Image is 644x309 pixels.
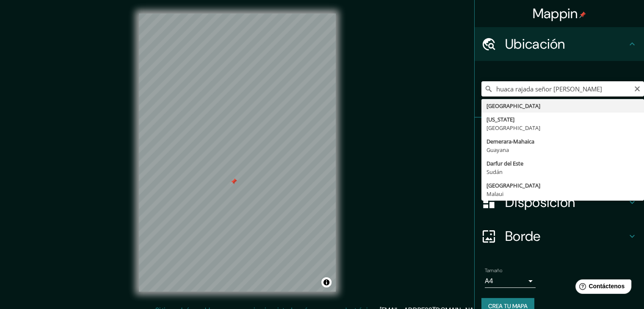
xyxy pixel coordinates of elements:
[505,35,565,53] font: Ubicación
[486,168,503,176] font: Sudán
[485,267,502,274] font: Tamaño
[486,146,509,154] font: Guayana
[486,116,514,123] font: [US_STATE]
[485,276,493,285] font: A4
[481,81,644,97] input: Elige tu ciudad o zona
[475,185,644,219] div: Disposición
[475,152,644,185] div: Estilo
[569,276,635,300] iframe: Lanzador de widgets de ayuda
[486,138,534,145] font: Demerara-Mahaica
[486,190,503,198] font: Malaui
[486,102,540,110] font: [GEOGRAPHIC_DATA]
[475,27,644,61] div: Ubicación
[533,5,578,22] font: Mappin
[486,124,540,132] font: [GEOGRAPHIC_DATA]
[321,277,332,287] button: Activar o desactivar atribución
[486,182,540,189] font: [GEOGRAPHIC_DATA]
[139,14,336,292] canvas: Mapa
[475,118,644,152] div: Patas
[579,11,586,18] img: pin-icon.png
[485,274,536,288] div: A4
[475,219,644,253] div: Borde
[486,160,523,167] font: Darfur del Este
[505,227,541,245] font: Borde
[505,193,575,211] font: Disposición
[634,84,641,92] button: Claro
